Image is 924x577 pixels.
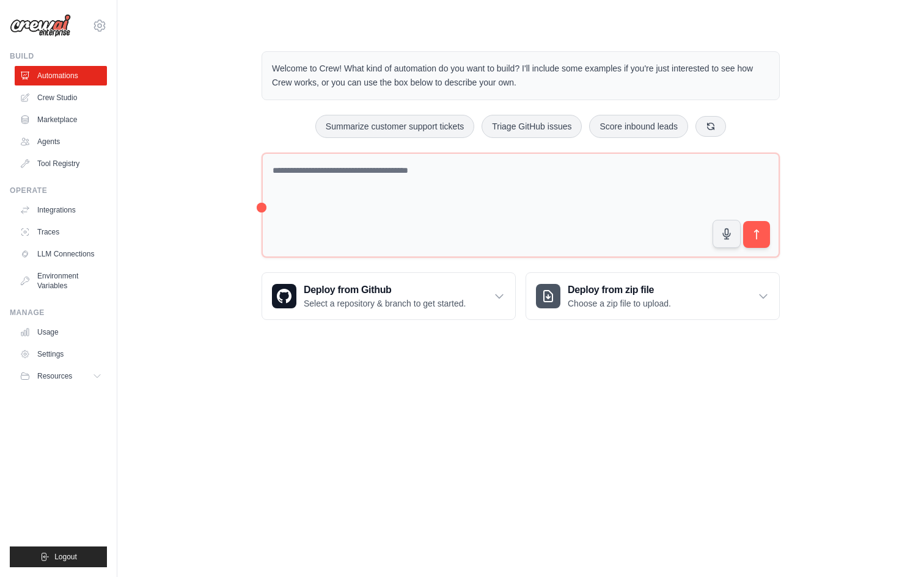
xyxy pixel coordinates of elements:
[15,132,107,151] a: Agents
[15,66,107,85] a: Automations
[15,222,107,242] a: Traces
[15,88,107,107] a: Crew Studio
[10,51,107,61] div: Build
[304,283,466,297] h3: Deploy from Github
[15,266,107,296] a: Environment Variables
[568,297,671,310] p: Choose a zip file to upload.
[54,552,77,562] span: Logout
[568,283,671,297] h3: Deploy from zip file
[10,186,107,195] div: Operate
[10,546,107,567] button: Logout
[10,308,107,318] div: Manage
[15,154,107,173] a: Tool Registry
[482,115,582,138] button: Triage GitHub issues
[15,110,107,129] a: Marketplace
[315,115,474,138] button: Summarize customer support tickets
[15,244,107,264] a: LLM Connections
[15,200,107,220] a: Integrations
[589,115,688,138] button: Score inbound leads
[15,366,107,386] button: Resources
[272,62,769,90] p: Welcome to Crew! What kind of automation do you want to build? I'll include some examples if you'...
[37,371,72,381] span: Resources
[15,344,107,364] a: Settings
[10,14,71,37] img: Logo
[15,322,107,342] a: Usage
[304,297,466,310] p: Select a repository & branch to get started.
